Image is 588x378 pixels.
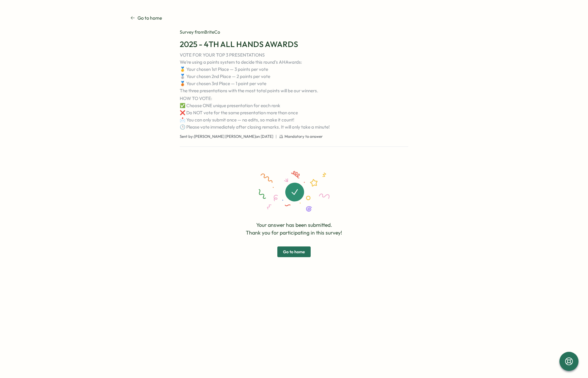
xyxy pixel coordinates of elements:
[277,246,311,257] button: Go to home
[180,52,408,130] p: VOTE FOR YOUR TOP 3 PRESENTATIONS We’re using a points system to decide this round’s AHAwards: 🥇 ...
[130,14,162,22] a: Go to home
[246,221,342,237] p: Your answer has been submitted. Thank you for participating in this survey!
[180,29,408,35] div: Survey from BriteCo
[180,39,408,49] h1: 2025 - 4TH ALL HANDS AWARDS
[284,134,323,139] span: Mandatory to answer
[180,134,273,139] span: Sent by: [PERSON_NAME] [PERSON_NAME] on [DATE]
[137,14,162,22] p: Go to home
[276,134,277,139] span: |
[283,247,305,257] span: Go to home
